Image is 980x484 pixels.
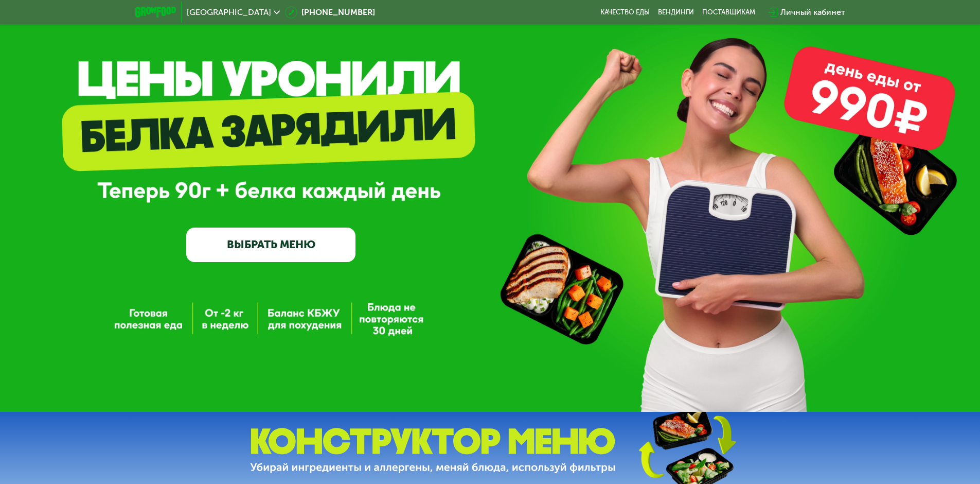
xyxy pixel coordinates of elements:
[702,8,755,16] div: поставщикам
[658,8,694,16] a: Вендинги
[186,228,355,262] a: ВЫБРАТЬ МЕНЮ
[780,6,845,19] div: Личный кабинет
[600,8,650,16] a: Качество еды
[187,8,271,16] span: [GEOGRAPHIC_DATA]
[285,6,375,19] a: [PHONE_NUMBER]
